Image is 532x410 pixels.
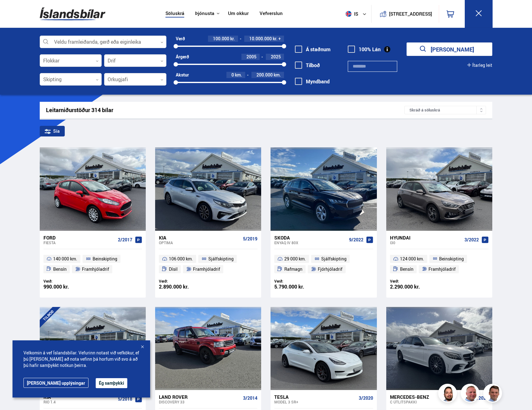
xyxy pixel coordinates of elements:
[343,5,371,23] button: is
[230,36,235,41] span: kr.
[390,240,462,245] div: i30
[271,54,281,60] span: 2025
[284,265,302,273] span: Rafmagn
[274,240,346,245] div: Enyaq iV 80X
[53,255,77,263] span: 140 000 km.
[274,284,324,289] div: 5.790.000 kr.
[400,265,413,273] span: Bensín
[439,385,458,403] img: nhp88E3Fdnt1Opn2.png
[43,279,93,284] div: Verð:
[249,36,272,42] span: 10.000.000
[274,279,324,284] div: Verð:
[40,4,105,24] img: G0Ugv5HjCgRt.svg
[23,350,139,368] span: Velkomin á vef Íslandsbílar. Vefurinn notast við vefkökur, ef þú [PERSON_NAME] að nota vefinn þá ...
[235,72,242,77] span: km.
[274,400,356,404] div: Model 3 SR+
[159,394,241,400] div: Land Rover
[390,284,439,289] div: 2.290.000 kr.
[169,265,178,273] span: Dísil
[484,385,503,403] img: FbJEzSuNWCJXmdc-.webp
[274,394,356,400] div: Tesla
[46,107,405,113] div: Leitarniðurstöður 314 bílar
[43,284,93,289] div: 990.000 kr.
[176,36,185,41] div: Verð
[256,72,273,78] span: 200.000
[359,396,373,401] span: 3/2020
[428,265,456,273] span: Framhjóladrif
[343,11,359,17] span: is
[43,400,115,404] div: Rio 1.4
[348,47,381,52] label: 100% Lán
[208,255,234,263] span: Sjálfskipting
[231,72,234,78] span: 0
[274,72,281,77] span: km.
[93,255,117,263] span: Beinskipting
[386,231,492,298] a: Hyundai i30 3/2022 124 000 km. Beinskipting Bensín Framhjóladrif Verð: 2.290.000 kr.
[40,231,146,298] a: Ford Fiesta 2/2017 140 000 km. Beinskipting Bensín Framhjóladrif Verð: 990.000 kr.
[404,106,486,114] div: Skráð á söluskrá
[43,240,115,245] div: Fiesta
[159,235,241,240] div: Kia
[278,36,281,41] span: +
[467,63,492,68] button: Ítarleg leit
[390,279,439,284] div: Verð:
[243,396,257,401] span: 3/2014
[82,265,109,273] span: Framhjóladrif
[213,36,229,42] span: 100.000
[375,5,435,23] a: [STREET_ADDRESS]
[159,240,241,245] div: Optima
[400,255,424,263] span: 124 000 km.
[390,400,469,404] div: C ÚTLITSPAKKI
[271,231,377,298] a: Skoda Enyaq iV 80X 9/2022 29 000 km. Sjálfskipting Rafmagn Fjórhjóladrif Verð: 5.790.000 kr.
[390,394,469,400] div: Mercedes-Benz
[96,378,127,388] button: Ég samþykki
[159,279,208,284] div: Verð:
[159,400,241,404] div: Discovery 33
[176,72,189,77] div: Akstur
[295,62,320,68] label: Tilboð
[53,265,67,273] span: Bensín
[346,11,352,17] img: svg+xml;base64,PHN2ZyB4bWxucz0iaHR0cDovL3d3dy53My5vcmcvMjAwMC9zdmciIHdpZHRoPSI1MTIiIGhlaWdodD0iNT...
[284,255,306,263] span: 29 000 km.
[159,284,208,289] div: 2.890.000 kr.
[464,237,479,242] span: 3/2022
[318,265,342,273] span: Fjórhjóladrif
[273,36,277,41] span: kr.
[321,255,347,263] span: Sjálfskipting
[118,237,132,242] span: 2/2017
[118,397,132,402] span: 5/2018
[40,126,65,136] div: Sía
[392,11,430,17] button: [STREET_ADDRESS]
[23,378,89,388] a: [PERSON_NAME] upplýsingar
[246,54,256,60] span: 2005
[169,255,193,263] span: 106 000 km.
[43,235,115,240] div: Ford
[260,11,283,17] a: Vefverslun
[407,42,492,56] button: [PERSON_NAME]
[193,265,220,273] span: Framhjóladrif
[155,231,261,298] a: Kia Optima 5/2019 106 000 km. Sjálfskipting Dísil Framhjóladrif Verð: 2.890.000 kr.
[243,236,257,241] span: 5/2019
[176,54,189,59] div: Árgerð
[462,385,480,403] img: siFngHWaQ9KaOqBr.png
[195,11,214,17] button: Þjónusta
[274,235,346,240] div: Skoda
[439,255,464,263] span: Beinskipting
[295,79,330,84] label: Myndband
[390,235,462,240] div: Hyundai
[295,47,331,52] label: Á staðnum
[165,11,184,17] a: Söluskrá
[228,11,249,17] a: Um okkur
[349,237,363,242] span: 9/2022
